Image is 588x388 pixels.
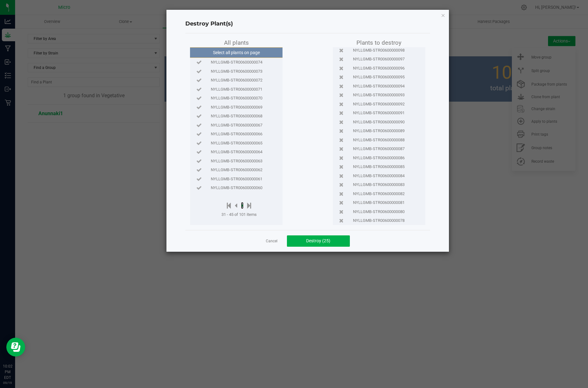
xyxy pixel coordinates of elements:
[353,83,405,89] span: NYLLGMB-STR00600000094
[211,95,262,101] span: NYLLGMB-STR00600000070
[211,59,262,65] span: NYLLGMB-STR00600000074
[196,122,202,128] span: Select plant to destroy
[287,235,350,247] button: Destroy (25)
[196,113,202,119] span: Select plant to destroy
[190,38,283,47] div: All plants
[353,65,405,71] span: NYLLGMB-STR00600000096
[196,149,202,155] span: Select plant to destroy
[306,238,330,243] span: Destroy (25)
[6,338,25,357] iframe: Resource center
[227,204,231,209] span: Move to first page
[196,68,202,75] span: Select plant to destroy
[196,140,202,146] span: Select plant to destroy
[266,239,277,244] a: Cancel
[211,113,262,119] span: NYLLGMB-STR00600000068
[353,191,405,197] span: NYLLGMB-STR00600000082
[353,155,405,161] span: NYLLGMB-STR00600000086
[241,204,244,209] span: Next
[211,131,262,137] span: NYLLGMB-STR00600000066
[211,122,262,128] span: NYLLGMB-STR00600000067
[188,47,284,58] button: Select all plants on page
[247,204,251,209] span: Move to last page
[196,77,202,83] span: Select plant to destroy
[211,149,262,155] span: NYLLGMB-STR00600000064
[353,110,405,116] span: NYLLGMB-STR00600000091
[211,104,262,110] span: NYLLGMB-STR00600000069
[196,158,202,164] span: Select plant to destroy
[353,92,405,98] span: NYLLGMB-STR00600000093
[196,131,202,137] span: Select plant to destroy
[353,128,405,134] span: NYLLGMB-STR00600000089
[353,209,405,215] span: NYLLGMB-STR00600000080
[353,217,405,224] span: NYLLGMB-STR00600000078
[353,146,405,152] span: NYLLGMB-STR00600000087
[211,140,262,146] span: NYLLGMB-STR00600000065
[196,104,202,110] span: Select plant to destroy
[211,185,262,191] span: NYLLGMB-STR00600000060
[196,59,202,65] span: Select plant to destroy
[211,167,262,173] span: NYLLGMB-STR00600000062
[353,137,405,143] span: NYLLGMB-STR00600000088
[353,182,405,188] span: NYLLGMB-STR00600000083
[353,200,405,206] span: NYLLGMB-STR00600000081
[211,68,262,75] span: NYLLGMB-STR00600000073
[211,77,262,83] span: NYLLGMB-STR00600000072
[196,95,202,101] span: Select plant to destroy
[235,204,237,209] span: Previous
[211,176,262,182] span: NYLLGMB-STR00600000061
[196,185,202,191] span: Select plant to destroy
[196,176,202,182] span: Select plant to destroy
[211,158,262,164] span: NYLLGMB-STR00600000063
[353,74,405,80] span: NYLLGMB-STR00600000095
[221,212,257,217] span: 31 - 45 of 101 items
[185,20,430,28] h4: Destroy Plant(s)
[353,56,405,62] span: NYLLGMB-STR00600000097
[353,173,405,179] span: NYLLGMB-STR00600000084
[196,86,202,93] span: Select plant to destroy
[196,167,202,173] span: Select plant to destroy
[353,119,405,125] span: NYLLGMB-STR00600000090
[353,47,405,53] span: NYLLGMB-STR00600000098
[211,86,262,93] span: NYLLGMB-STR00600000071
[353,164,405,170] span: NYLLGMB-STR00600000085
[353,101,405,107] span: NYLLGMB-STR00600000092
[333,38,425,47] div: Plants to destroy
